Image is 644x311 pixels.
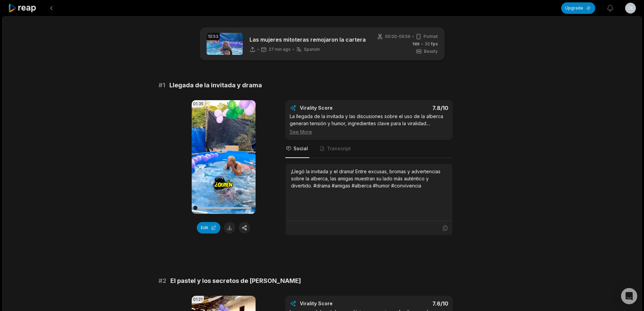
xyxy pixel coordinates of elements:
div: Virality Score [300,105,373,111]
span: # 2 [159,276,166,286]
span: Llegada de la invitada y drama [169,81,262,90]
span: El pastel y los secretos de [PERSON_NAME] [170,276,301,286]
span: Transcript [327,145,351,152]
div: 7.8 /10 [376,105,448,111]
span: 30 [425,41,438,47]
div: La llegada de la invitada y las discusiones sobre el uso de la alberca generan tensión y humor, i... [290,113,448,135]
span: Spanish [304,47,320,52]
span: 00:00 - 09:59 [385,34,410,40]
span: Portrait [424,34,438,40]
button: Edit [197,222,220,234]
nav: Tabs [285,140,453,158]
span: 27 min ago [269,47,291,52]
p: Las mujeres mitoteras remojaron la cartera [249,36,366,44]
span: Social [293,145,308,152]
div: 7.6 /10 [376,300,448,307]
div: Virality Score [300,300,373,307]
div: ¡Llegó la invitada y el drama! Entre excusas, bromas y advertencias sobre la alberca, las amigas ... [291,168,447,189]
button: Upgrade [561,2,595,14]
span: fps [431,41,438,46]
div: Open Intercom Messenger [621,288,637,304]
video: Your browser does not support mp4 format. [192,100,256,214]
div: See More [290,128,448,135]
div: 10:53 [207,33,220,40]
span: Beasty [424,48,438,54]
span: # 1 [159,81,165,90]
